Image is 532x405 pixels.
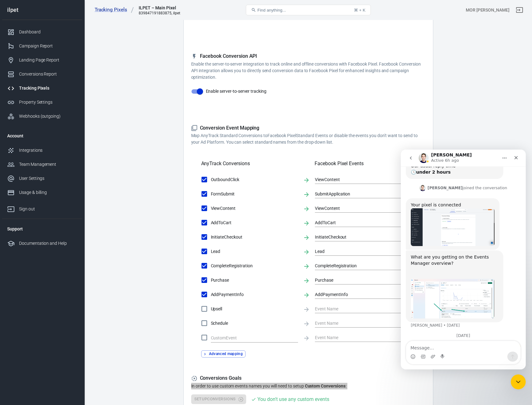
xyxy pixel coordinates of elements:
a: User Settings [2,171,82,185]
a: Sign out [512,2,527,17]
button: Advanced mapping [201,350,246,358]
input: Event Name [315,219,406,226]
input: Event Name [315,305,406,313]
div: Sign out [19,206,77,212]
h5: Conversion Event Mapping [191,125,425,131]
h5: AnyTrack Conversions [201,161,250,167]
div: ilpet [2,7,82,13]
a: Integrations [2,143,82,157]
div: Property Settings [19,99,77,106]
a: Sign out [2,200,82,216]
div: Tracking Pixels [19,85,77,91]
div: 839847191883875, ilpet [139,11,180,15]
span: ViewContent [211,205,298,212]
div: Webhooks (outgoing) [19,113,77,120]
span: OutboundClick [211,176,298,183]
input: Event Name [315,175,406,183]
button: Find anything...⌘ + K [246,5,371,15]
p: In order to use custom events names you will need to setup : [191,383,425,389]
span: Enable server-to-server tracking [206,88,266,95]
span: Purchase [211,277,298,284]
a: Tracking Pixels [2,81,82,95]
iframe: Intercom live chat [401,150,526,369]
input: Event Name [315,262,406,269]
a: Team Management [2,157,82,171]
input: Event Name [315,290,406,298]
input: Event Name [315,233,406,241]
span: Find anything... [257,8,286,12]
p: Map AnyTrack Standard Conversions to Facebook Pixel Standard Events or disable the events you don... [191,132,425,146]
div: User Settings [19,175,77,182]
div: ⌘ + K [354,8,365,12]
li: Support [2,221,82,236]
strong: Custom Conversions [305,383,346,388]
a: Dashboard [2,25,82,39]
span: AddPaymentInfo [211,291,298,298]
input: Event Name [315,247,406,255]
input: Clear [211,334,289,342]
a: Campaign Report [2,39,82,53]
div: Integrations [19,147,77,154]
p: Enable the server-to-server integration to track online and offline conversions with Facebook Pix... [191,61,425,81]
div: Documentation and Help [19,240,77,247]
input: Event Name [315,276,406,284]
iframe: Intercom live chat [511,374,526,389]
span: Lead [211,248,298,255]
div: Team Management [19,161,77,168]
span: AddToCart [211,220,298,226]
a: Conversions Report [2,67,82,81]
a: Tracking Pixels [95,7,134,13]
a: Webhooks (outgoing) [2,109,82,123]
div: Usage & billing [19,189,77,196]
h5: Facebook Pixel Events [315,161,415,167]
span: FormSubmit [211,191,298,197]
div: Conversions Report [19,71,77,77]
h5: Conversions Goals [191,375,425,382]
div: Account id: MBZuPSxE [466,7,510,13]
div: Landing Page Report [19,57,77,63]
input: Event Name [315,333,406,341]
a: Property Settings [2,95,82,109]
input: Event Name [315,204,406,212]
span: Upsell [211,306,298,312]
h5: Facebook Conversion API [191,53,425,60]
div: You don't use any custom events [257,395,329,403]
div: ILPET – Main Pixel [139,5,180,11]
a: Usage & billing [2,185,82,200]
input: Event Name [315,190,406,198]
span: InitiateCheckout [211,234,298,240]
li: Account [2,128,82,143]
a: Landing Page Report [2,53,82,67]
input: Event Name [315,319,406,327]
span: CompleteRegistration [211,263,298,269]
div: Dashboard [19,29,77,35]
span: Schedule [211,320,298,327]
div: Campaign Report [19,43,77,49]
